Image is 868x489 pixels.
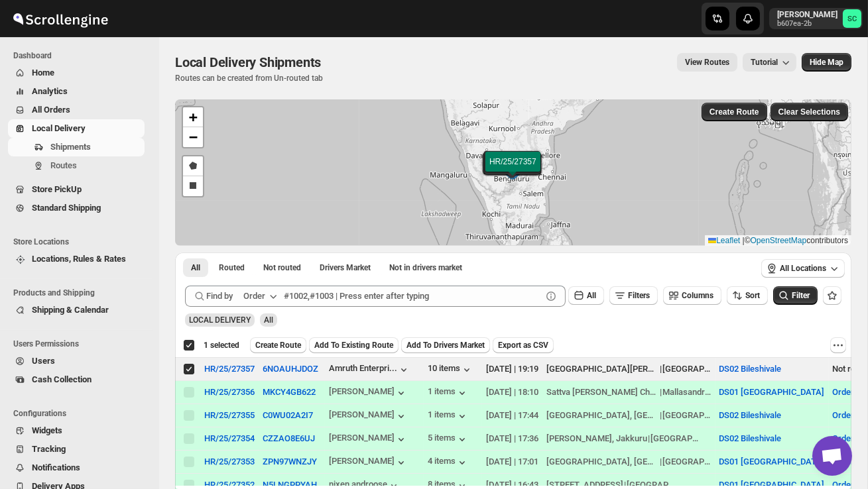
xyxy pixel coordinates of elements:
div: | [546,362,712,376]
button: All [568,286,604,305]
img: Marker [501,164,521,178]
button: Tutorial [743,53,796,72]
button: Routed [211,258,253,277]
button: C0WU02A2I7 [263,410,313,420]
button: User menu [769,8,863,29]
img: Marker [503,165,523,180]
div: [DATE] | 17:01 [486,455,538,468]
a: OpenStreetMap [751,236,807,245]
button: Users [8,352,145,370]
button: All Orders [8,101,145,119]
button: Create Route [250,337,306,353]
span: Configurations [13,408,150,419]
button: Filters [609,286,658,305]
button: Add To Existing Route [309,337,399,353]
span: All Orders [32,105,70,115]
button: Clear Selections [771,103,848,121]
span: 1 selected [204,340,239,351]
span: Routes [50,160,77,170]
span: All [587,291,596,300]
button: DS01 [GEOGRAPHIC_DATA] [719,457,825,466]
button: Locations, Rules & Rates [8,250,145,268]
span: Notifications [32,462,80,472]
span: Cash Collection [32,374,92,384]
button: DS01 [GEOGRAPHIC_DATA] [719,387,825,397]
span: Store PickUp [32,184,82,194]
span: Store Locations [13,237,150,247]
button: CZZAO8E6UJ [263,433,315,443]
div: © contributors [705,235,851,246]
span: Local Delivery Shipments [175,54,321,70]
img: Marker [504,164,524,179]
div: 5 items [428,433,469,446]
img: Marker [503,164,523,179]
button: Widgets [8,421,145,440]
span: All [191,262,200,273]
span: Drivers Market [320,262,371,273]
button: Home [8,64,145,82]
input: #1002,#1003 | Press enter after typing [284,286,542,307]
button: Shipments [8,138,145,156]
button: MKCY4GB622 [263,387,316,397]
button: DS02 Bileshivale [719,433,782,443]
div: [GEOGRAPHIC_DATA] [651,432,700,445]
button: Amruth Enterpri... [329,363,410,376]
div: [DATE] | 17:36 [486,432,538,445]
span: Columns [682,291,713,300]
button: Unrouted [255,258,309,277]
a: Zoom in [183,107,203,127]
a: Draw a polygon [183,156,203,176]
button: ZPN97WNZJY [263,457,317,466]
img: Marker [503,162,523,177]
span: Shipments [50,142,91,152]
span: − [189,129,198,145]
span: All [264,315,273,325]
button: Un-claimable [381,258,470,277]
button: All Locations [761,259,845,278]
button: [PERSON_NAME] [329,386,408,400]
a: Open chat [812,436,852,476]
span: Add To Existing Route [314,340,393,351]
button: [PERSON_NAME] [329,409,408,423]
button: 1 items [428,409,469,423]
button: 4 items [428,456,469,469]
button: Export as CSV [493,337,554,353]
button: Create Route [702,103,767,121]
span: Sanjay chetri [843,9,861,28]
button: 1 items [428,386,469,400]
button: All [183,258,208,277]
div: [DATE] | 19:19 [486,362,538,376]
img: Marker [502,162,522,176]
span: Filters [628,291,650,300]
span: Home [32,68,54,78]
span: Locations, Rules & Rates [32,254,126,264]
button: Columns [663,286,721,305]
button: HR/25/27353 [204,457,255,466]
div: [GEOGRAPHIC_DATA], [GEOGRAPHIC_DATA], [GEOGRAPHIC_DATA] [546,455,659,468]
span: Analytics [32,86,68,96]
div: [PERSON_NAME] [329,433,408,446]
div: [DATE] | 17:44 [486,409,538,422]
span: Products and Shipping [13,288,150,298]
img: Marker [503,162,523,177]
button: 10 items [428,363,473,376]
button: More actions [830,337,846,353]
button: 6NOAUHJDOZ [263,364,318,374]
span: Clear Selections [778,107,840,117]
button: DS02 Bileshivale [719,410,782,420]
button: Add To Drivers Market [401,337,490,353]
button: DS02 Bileshivale [719,364,782,374]
img: Marker [504,164,524,178]
div: Order [243,290,265,303]
button: Tracking [8,440,145,459]
img: Marker [501,165,521,180]
button: HR/25/27357 [204,364,255,374]
span: All Locations [780,263,826,274]
span: Sort [745,291,760,300]
div: | [546,455,712,468]
span: Routed [219,262,245,273]
span: Find by [206,290,233,303]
